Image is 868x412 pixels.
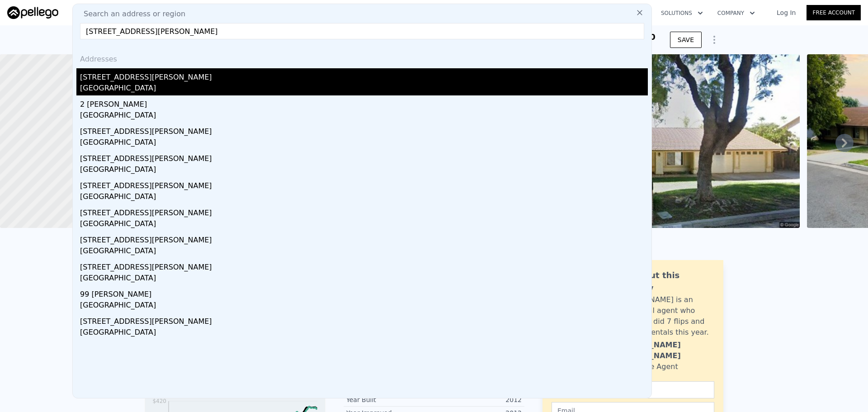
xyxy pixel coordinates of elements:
div: [STREET_ADDRESS][PERSON_NAME] [80,258,648,273]
div: [GEOGRAPHIC_DATA] [80,327,648,340]
div: Year Built [346,395,434,404]
button: SAVE [670,32,702,48]
button: Company [710,5,762,21]
div: 2012 [434,395,522,404]
div: Ask about this property [613,269,714,294]
div: [GEOGRAPHIC_DATA] [80,83,648,95]
div: [PERSON_NAME] [PERSON_NAME] [613,340,714,361]
div: [GEOGRAPHIC_DATA] [80,246,648,258]
div: [GEOGRAPHIC_DATA] [80,218,648,231]
button: Solutions [654,5,710,21]
div: [GEOGRAPHIC_DATA] [80,191,648,204]
div: [GEOGRAPHIC_DATA] [80,164,648,177]
div: [STREET_ADDRESS][PERSON_NAME] [80,150,648,164]
span: Search an address or region [76,9,185,19]
div: [STREET_ADDRESS][PERSON_NAME] [80,123,648,137]
div: 99 [PERSON_NAME] [80,285,648,300]
div: [GEOGRAPHIC_DATA] [80,137,648,150]
tspan: $420 [152,398,166,404]
div: [GEOGRAPHIC_DATA] [80,273,648,285]
div: [STREET_ADDRESS][PERSON_NAME] [80,313,648,327]
div: [GEOGRAPHIC_DATA] [80,300,648,313]
div: 2 [PERSON_NAME] [80,95,648,110]
a: Log In [766,8,807,17]
div: Addresses [76,47,648,68]
div: [STREET_ADDRESS][PERSON_NAME] [80,68,648,83]
button: Show Options [705,31,723,49]
div: [GEOGRAPHIC_DATA] [80,110,648,123]
img: Pellego [7,6,58,19]
div: [STREET_ADDRESS][PERSON_NAME] [80,177,648,191]
div: [STREET_ADDRESS][PERSON_NAME] [80,204,648,218]
a: Free Account [807,5,861,20]
input: Enter an address, city, region, neighborhood or zip code [80,23,644,39]
div: [STREET_ADDRESS][PERSON_NAME] [80,231,648,246]
div: [PERSON_NAME] is an active local agent who personally did 7 flips and bought 3 rentals this year. [613,294,714,338]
